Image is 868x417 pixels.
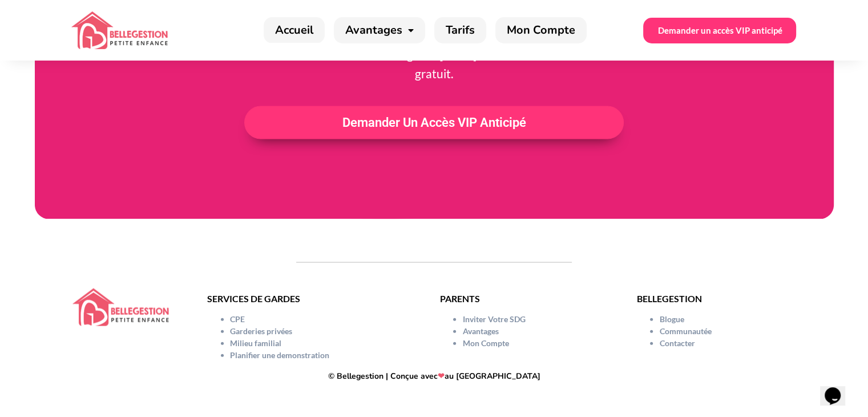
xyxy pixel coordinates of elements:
h6: SERVICES DE GARDES [207,293,429,304]
li: CPE [230,313,429,325]
iframe: chat widget [820,371,857,406]
h2: © Bellegestion | Conçue avec au [GEOGRAPHIC_DATA] [41,372,828,380]
a: Tarifs [434,17,486,43]
li: Avantages [462,325,625,337]
a: Mon Compte [495,17,587,43]
li: Milieu familial [230,337,429,349]
li: Garderies privées [230,325,429,337]
li: Blogue [659,313,822,325]
li: Inviter Votre SDG [462,313,625,325]
h6: PARENTS [439,293,625,304]
a: Demander un accès VIP anticipé [643,18,796,43]
span: ❤ [438,371,445,382]
li: Contacter [659,337,822,349]
span: Demander un accès VIP anticipé [657,26,782,35]
li: Mon Compte [462,337,625,349]
li: Planifier une demonstration [230,349,429,361]
a: Demander un accès VIP anticipé [256,110,612,136]
li: Communautée [659,325,822,337]
span: Demander un accès VIP anticipé [270,117,598,129]
a: Avantages [334,17,425,43]
h6: BELLEGESTION [636,293,822,304]
a: Accueil [264,17,325,43]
